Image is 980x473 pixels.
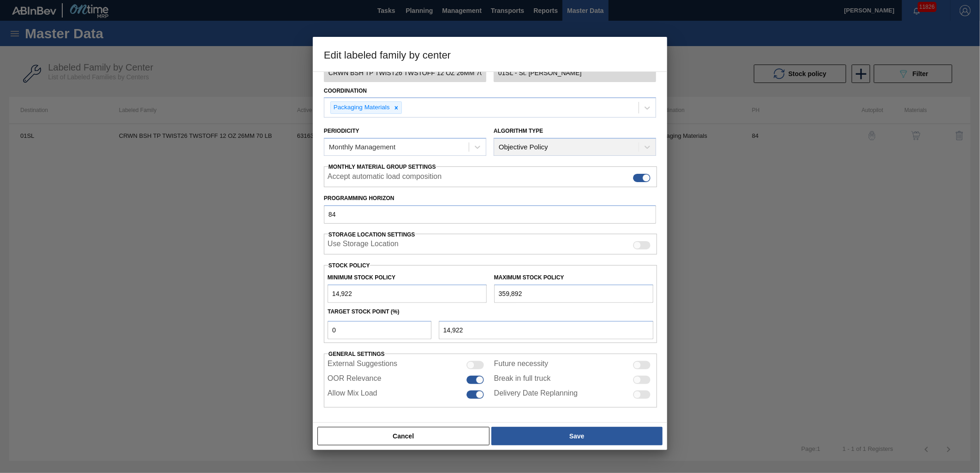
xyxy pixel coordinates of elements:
label: Algorithm Type [494,128,543,134]
label: Break in full truck [494,374,551,385]
label: Coordination [324,88,367,94]
span: General settings [329,351,385,357]
label: Minimum Stock Policy [328,274,395,281]
button: Save [491,427,663,445]
label: External Suggestions [328,360,397,371]
div: Packaging Materials [331,102,391,113]
label: Target Stock Point (%) [328,308,400,315]
label: Accept automatic load composition [328,172,442,183]
span: Monthly Material Group Settings [329,164,436,170]
span: Storage Location Settings [329,231,415,238]
h3: Edit labeled family by center [313,37,667,72]
label: Programming Horizon [324,192,656,205]
label: Delivery Date Replanning [494,389,578,400]
label: Stock Policy [329,262,370,269]
button: Cancel [317,427,490,445]
label: When enabled, the system will display stocks from different storage locations. [328,240,399,251]
div: Monthly Management [329,143,395,151]
label: Future necessity [494,360,548,371]
label: OOR Relevance [328,374,382,385]
label: Allow Mix Load [328,389,377,400]
label: Periodicity [324,128,359,134]
label: Maximum Stock Policy [494,274,564,281]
